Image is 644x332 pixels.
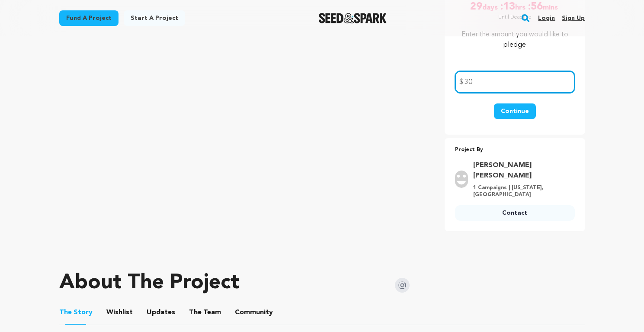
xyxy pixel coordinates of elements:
img: Seed&Spark Instagram Icon [395,278,410,293]
a: Goto Shankman Sarah Ann profile [473,160,570,181]
p: Project By [455,145,575,155]
p: Enter the amount you would like to pledge [455,29,575,50]
h1: About The Project [59,273,239,293]
span: The [189,307,202,318]
p: 1 Campaigns | [US_STATE], [GEOGRAPHIC_DATA] [473,184,570,198]
a: Seed&Spark Homepage [319,13,387,23]
img: user.png [455,171,468,188]
span: Team [189,307,221,318]
span: Community [235,307,273,318]
a: Contact [455,205,575,221]
span: Updates [147,307,175,318]
button: Continue [494,103,536,119]
span: $ [459,77,463,87]
span: Story [59,307,93,318]
a: Fund a project [59,10,119,26]
span: Wishlist [106,307,133,318]
a: Sign up [562,11,585,25]
a: Start a project [124,10,185,26]
span: The [59,307,72,318]
a: Login [538,11,555,25]
img: Seed&Spark Logo Dark Mode [319,13,387,23]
